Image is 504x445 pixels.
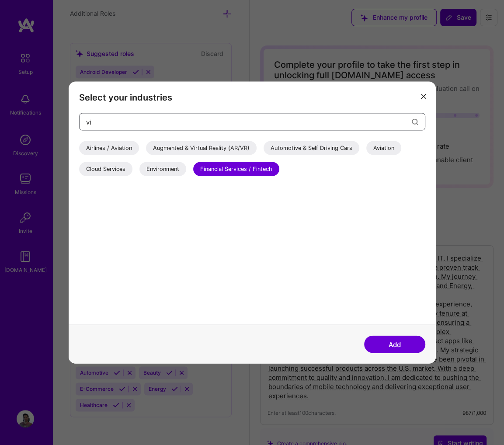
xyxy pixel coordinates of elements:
div: modal [69,82,436,364]
i: icon Search [412,118,418,125]
div: Cloud Services [79,162,132,176]
div: Automotive & Self Driving Cars [264,141,359,155]
input: Search... [86,111,412,133]
h3: Select your industries [79,92,425,103]
div: Aviation [366,141,401,155]
div: Environment [139,162,186,176]
div: Airlines / Aviation [79,141,139,155]
div: Financial Services / Fintech [193,162,279,176]
i: icon Close [421,94,426,99]
button: Add [364,336,425,353]
div: Augmented & Virtual Reality (AR/VR) [146,141,257,155]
